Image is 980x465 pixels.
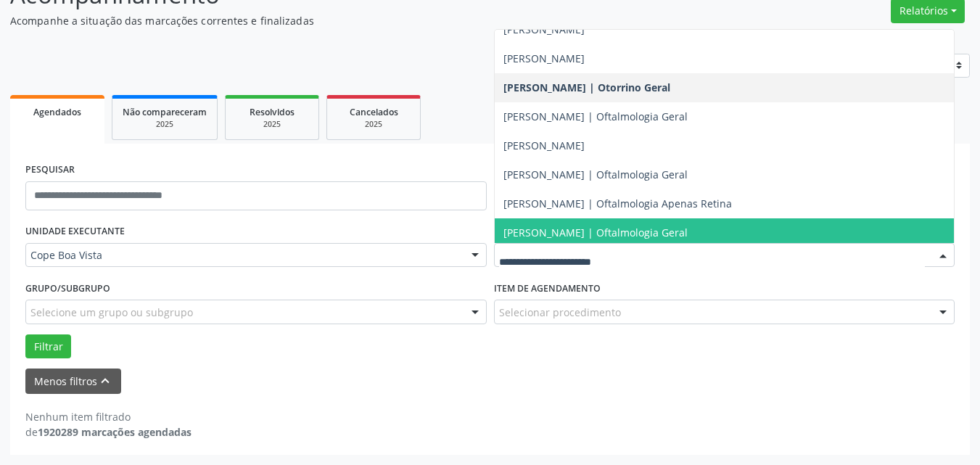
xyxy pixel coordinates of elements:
[10,13,682,28] p: Acompanhe a situação das marcações correntes e finalizadas
[503,168,688,181] span: [PERSON_NAME] | Oftalmologia Geral
[503,81,670,94] span: [PERSON_NAME] | Otorrino Geral
[503,226,688,239] span: [PERSON_NAME] | Oftalmologia Geral
[236,119,308,130] div: 2025
[25,221,125,243] label: UNIDADE EXECUTANTE
[30,305,193,320] span: Selecione um grupo ou subgrupo
[25,409,192,424] div: Nenhum item filtrado
[250,106,295,118] span: Resolvidos
[337,119,410,130] div: 2025
[503,52,585,65] span: [PERSON_NAME]
[33,106,81,118] span: Agendados
[494,277,601,300] label: Item de agendamento
[503,22,585,36] span: [PERSON_NAME]
[25,369,121,394] button: Menos filtroskeyboard_arrow_up
[30,248,457,263] span: Cope Boa Vista
[25,277,110,300] label: Grupo/Subgrupo
[25,424,192,440] div: de
[350,106,398,118] span: Cancelados
[25,159,75,181] label: PESQUISAR
[38,425,192,439] strong: 1920289 marcações agendadas
[503,139,585,152] span: [PERSON_NAME]
[123,119,207,130] div: 2025
[503,110,688,123] span: [PERSON_NAME] | Oftalmologia Geral
[97,373,113,389] i: keyboard_arrow_up
[499,305,621,320] span: Selecionar procedimento
[503,197,732,210] span: [PERSON_NAME] | Oftalmologia Apenas Retina
[25,334,71,359] button: Filtrar
[123,106,207,118] span: Não compareceram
